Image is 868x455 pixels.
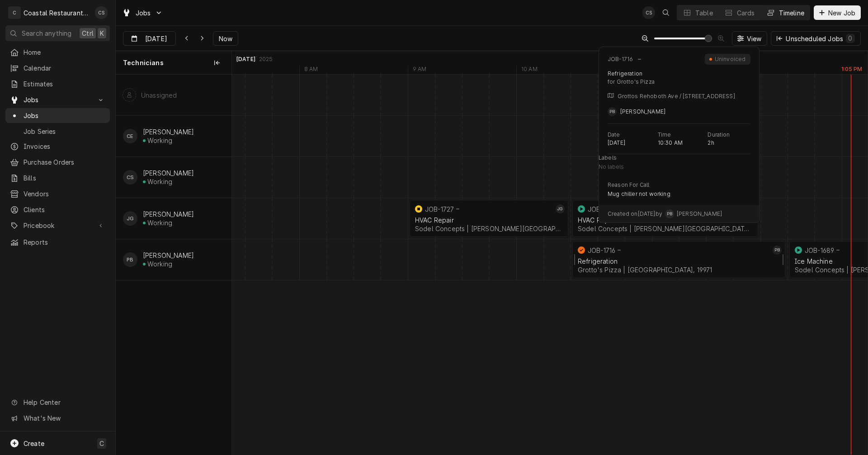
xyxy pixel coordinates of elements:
[95,6,108,19] div: CS
[608,78,750,85] div: for Grotto's Pizza
[608,56,633,63] div: JOB-1716
[217,34,234,43] span: Now
[5,218,110,233] a: Go to Pricebook
[425,205,454,213] div: JOB-1727
[24,111,105,120] span: Jobs
[5,202,110,217] a: Clients
[22,28,71,38] span: Search anything
[123,170,137,185] div: CS
[143,251,194,259] div: [PERSON_NAME]
[608,70,642,77] div: Refrigeration
[5,76,110,91] a: Estimates
[24,237,105,247] span: Reports
[259,56,273,63] div: 2025
[147,178,172,185] div: Working
[599,154,617,161] p: Labels
[658,139,683,147] p: 10:30 AM
[608,181,649,189] p: Reason For Call
[5,139,110,154] a: Invoices
[147,137,172,144] div: Working
[786,34,855,43] div: Unscheduled Jobs
[5,235,110,250] a: Reports
[5,171,110,185] a: Bills
[618,93,735,100] p: Grottos Rehoboth Ave / [STREET_ADDRESS]
[299,66,323,76] div: 8 AM
[658,131,671,138] p: Time
[5,25,110,41] button: Search anythingCtrlK
[805,246,834,254] div: JOB-1689
[708,131,730,138] p: Duration
[123,252,137,267] div: Phill Blush's Avatar
[708,139,714,147] p: 2h
[143,128,194,136] div: [PERSON_NAME]
[665,209,674,218] div: Phill Blush's Avatar
[99,439,104,448] span: C
[608,107,617,116] div: PB
[116,75,231,455] div: left
[24,47,105,57] span: Home
[24,79,105,89] span: Estimates
[578,225,753,232] div: Sodel Concepts | [PERSON_NAME][GEOGRAPHIC_DATA], 19930
[123,252,137,267] div: PB
[5,108,110,123] a: Jobs
[123,58,164,67] span: Technicians
[516,66,542,76] div: 10 AM
[841,66,863,73] label: 1:05 PM
[116,51,231,75] div: Technicians column. SPACE for context menu
[642,6,655,19] div: Chris Sockriter's Avatar
[123,129,137,143] div: CE
[814,5,861,20] button: New Job
[24,398,104,407] span: Help Center
[415,216,563,224] div: HVAC Repair
[659,5,673,20] button: Open search
[745,34,764,43] span: View
[5,45,110,60] a: Home
[8,6,21,19] div: C
[608,210,662,218] span: Created on [DATE] by
[143,169,194,177] div: [PERSON_NAME]
[578,257,780,265] div: Refrigeration
[608,107,617,116] div: Phill Blush's Avatar
[24,95,92,104] span: Jobs
[556,204,565,213] div: James Gatton's Avatar
[608,139,625,147] p: [DATE]
[147,219,172,227] div: Working
[737,8,755,18] div: Cards
[213,31,238,46] button: Now
[232,75,868,455] div: normal
[5,92,110,107] a: Go to Jobs
[24,189,105,199] span: Vendors
[118,5,166,20] a: Go to Jobs
[123,170,137,185] div: Chris Sockriter's Avatar
[408,66,431,76] div: 9 AM
[415,225,563,232] div: Sodel Concepts | [PERSON_NAME][GEOGRAPHIC_DATA], 19930
[713,56,747,63] div: Uninvoiced
[143,210,194,218] div: [PERSON_NAME]
[24,440,44,447] span: Create
[620,108,665,115] span: [PERSON_NAME]
[588,205,617,213] div: JOB-1726
[5,411,110,426] a: Go to What's New
[24,63,105,73] span: Calendar
[5,61,110,76] a: Calendar
[236,56,255,63] div: [DATE]
[123,31,176,46] button: [DATE]
[24,127,105,136] span: Job Series
[5,395,110,410] a: Go to Help Center
[123,211,137,226] div: James Gatton's Avatar
[665,209,674,218] div: PB
[677,210,722,218] span: [PERSON_NAME]
[82,28,94,38] span: Ctrl
[578,266,780,274] div: Grotto's Pizza | [GEOGRAPHIC_DATA], 19971
[123,129,137,143] div: Carlos Espin's Avatar
[588,246,615,254] div: JOB-1716
[773,246,782,255] div: PB
[695,8,713,18] div: Table
[24,221,92,230] span: Pricebook
[24,142,105,151] span: Invoices
[136,8,151,18] span: Jobs
[773,246,782,255] div: Phill Blush's Avatar
[608,190,670,198] p: Mug chiller not working
[5,155,110,170] a: Purchase Orders
[100,28,104,38] span: K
